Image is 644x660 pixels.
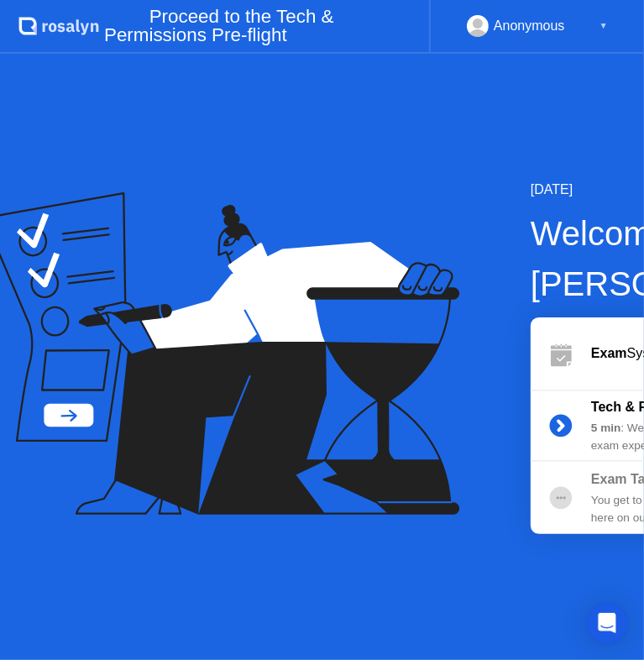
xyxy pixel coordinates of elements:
[599,15,608,37] div: ▼
[591,346,627,360] b: Exam
[587,603,627,643] div: Open Intercom Messenger
[591,422,621,434] b: 5 min
[494,15,565,37] div: Anonymous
